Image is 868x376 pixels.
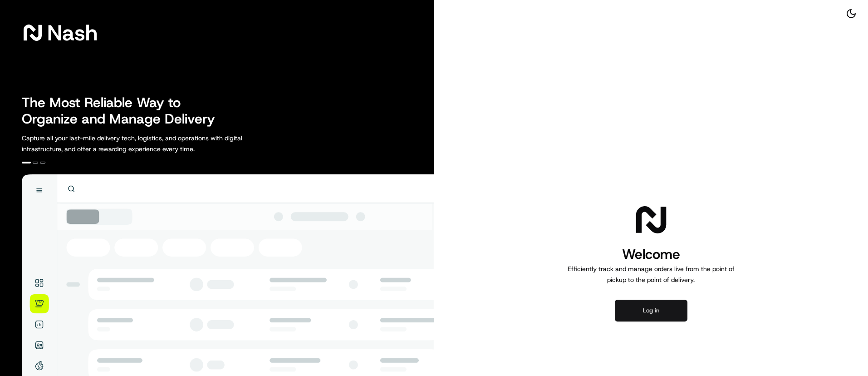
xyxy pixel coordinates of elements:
h2: The Most Reliable Way to Organize and Manage Delivery [22,94,225,127]
p: Capture all your last-mile delivery tech, logistics, and operations with digital infrastructure, ... [22,133,283,154]
button: Log in [615,300,687,322]
p: Efficiently track and manage orders live from the point of pickup to the point of delivery. [564,263,738,285]
h1: Welcome [564,245,738,263]
span: Nash [47,24,98,42]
